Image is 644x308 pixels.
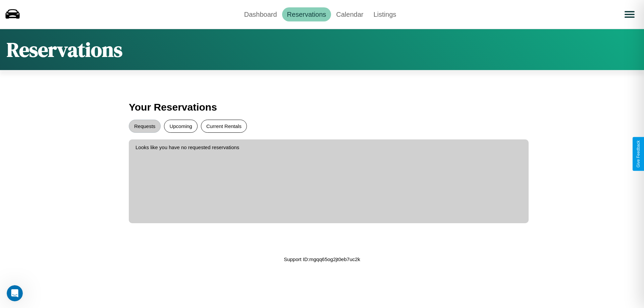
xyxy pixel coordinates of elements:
[201,120,247,133] button: Current Rentals
[331,7,368,21] a: Calendar
[284,255,360,264] p: Support ID: mgqq65og2jt0eb7uc2k
[620,5,639,24] button: Open menu
[239,7,282,21] a: Dashboard
[129,120,161,133] button: Requests
[129,98,515,116] h3: Your Reservations
[282,7,331,21] a: Reservations
[7,36,122,63] h1: Reservations
[136,143,522,152] p: Looks like you have no requested reservations
[164,120,198,133] button: Upcoming
[368,7,401,21] a: Listings
[7,285,23,301] iframe: Intercom live chat
[636,140,641,168] div: Give Feedback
